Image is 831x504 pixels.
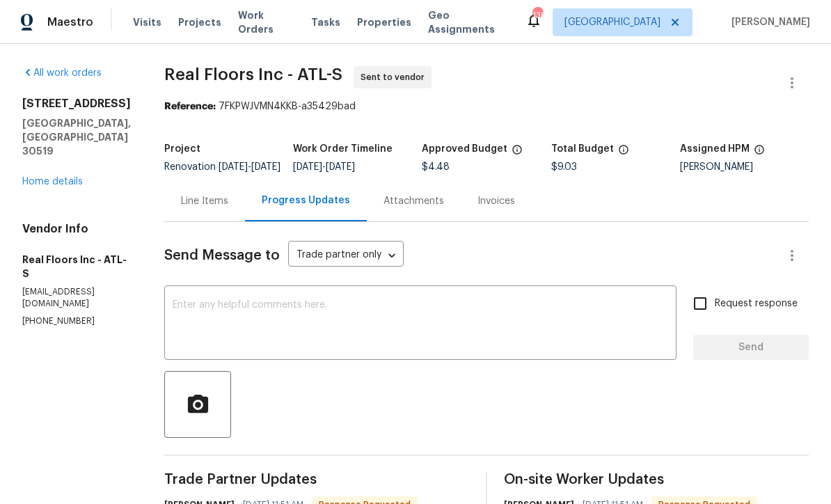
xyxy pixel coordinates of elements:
[477,194,515,208] div: Invoices
[22,315,131,327] p: [PHONE_NUMBER]
[532,8,542,22] div: 136
[293,162,355,172] span: -
[564,15,660,29] span: [GEOGRAPHIC_DATA]
[164,102,216,111] b: Reference:
[618,144,629,162] span: The total cost of line items that have been proposed by Opendoor. This sum includes line items th...
[164,162,280,172] span: Renovation
[164,144,200,154] h5: Project
[22,116,131,158] h5: [GEOGRAPHIC_DATA], [GEOGRAPHIC_DATA] 30519
[47,15,93,29] span: Maestro
[164,473,469,487] span: Trade Partner Updates
[164,66,342,83] span: Real Floors Inc - ATL-S
[262,194,350,207] div: Progress Updates
[22,222,131,236] h4: Vendor Info
[22,97,131,111] h2: [STREET_ADDRESS]
[326,162,355,172] span: [DATE]
[22,177,83,187] a: Home details
[422,144,507,154] h5: Approved Budget
[361,70,430,84] span: Sent to vendor
[219,162,248,172] span: [DATE]
[504,473,809,487] span: On-site Worker Updates
[311,17,340,27] span: Tasks
[181,194,228,208] div: Line Items
[22,286,131,310] p: [EMAIL_ADDRESS][DOMAIN_NAME]
[726,15,810,29] span: [PERSON_NAME]
[22,68,102,78] a: All work orders
[754,144,765,162] span: The hpm assigned to this work order.
[219,162,280,172] span: -
[357,15,411,29] span: Properties
[428,8,509,36] span: Geo Assignments
[133,15,161,29] span: Visits
[715,297,798,311] span: Request response
[422,162,450,172] span: $4.48
[178,15,221,29] span: Projects
[680,162,809,172] div: [PERSON_NAME]
[288,244,404,267] div: Trade partner only
[551,144,614,154] h5: Total Budget
[551,162,577,172] span: $9.03
[680,144,750,154] h5: Assigned HPM
[22,253,131,281] h5: Real Floors Inc - ATL-S
[164,249,280,262] span: Send Message to
[512,144,523,162] span: The total cost of line items that have been approved by both Opendoor and the Trade Partner. This...
[164,100,809,113] div: 7FKPWJVMN4KKB-a35429bad
[293,144,393,154] h5: Work Order Timeline
[238,8,294,36] span: Work Orders
[251,162,280,172] span: [DATE]
[383,194,444,208] div: Attachments
[293,162,322,172] span: [DATE]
